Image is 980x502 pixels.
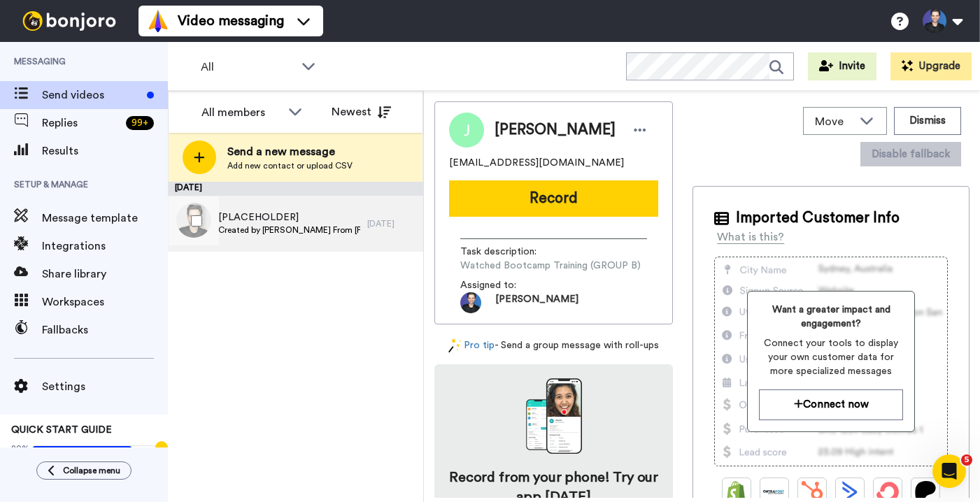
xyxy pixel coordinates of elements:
[42,378,168,395] span: Settings
[460,278,558,292] span: Assigned to:
[168,182,423,196] div: [DATE]
[201,59,294,76] span: All
[201,104,281,121] div: All members
[894,107,961,135] button: Dismiss
[460,259,641,273] span: Watched Bootcamp Training (GROUP B)
[759,389,903,419] button: Connect now
[860,142,961,166] button: Disable fallback
[17,11,122,31] img: bj-logo-header-white.svg
[155,441,168,454] div: Tooltip anchor
[42,322,168,338] span: Fallbacks
[126,116,154,130] div: 99 +
[449,113,484,148] img: Image of Joshua
[434,338,673,353] div: - Send a group message with roll-ups
[11,425,112,435] span: QUICK START GUIDE
[815,113,853,130] span: Move
[759,303,903,331] span: Want a greater impact and engagement?
[367,218,416,229] div: [DATE]
[449,180,658,217] button: Record
[178,11,284,31] span: Video messaging
[218,224,360,236] span: Created by [PERSON_NAME] From [PERSON_NAME][GEOGRAPHIC_DATA]
[218,210,360,224] span: [PLACEHOLDER]
[460,292,481,313] img: 6be86ef7-c569-4fce-93cb-afb5ceb4fafb-1583875477.jpg
[227,160,353,171] span: Add new contact or upload CSV
[321,98,402,126] button: Newest
[961,454,972,466] span: 5
[736,208,900,229] span: Imported Customer Info
[42,115,120,131] span: Replies
[495,120,616,141] span: [PERSON_NAME]
[460,245,558,259] span: Task description :
[11,443,29,454] span: 80%
[717,229,784,245] div: What is this?
[890,52,972,80] button: Upgrade
[808,52,876,80] button: Invite
[526,378,582,454] img: download
[448,338,461,353] img: magic-wand.svg
[63,465,120,476] span: Collapse menu
[448,338,495,353] a: Pro tip
[42,266,168,282] span: Share library
[42,238,168,254] span: Integrations
[36,461,132,480] button: Collapse menu
[932,454,966,488] iframe: Intercom live chat
[227,143,353,160] span: Send a new message
[42,87,141,103] span: Send videos
[495,292,578,313] span: [PERSON_NAME]
[42,294,168,310] span: Workspaces
[42,143,168,159] span: Results
[147,10,169,32] img: vm-color.svg
[759,336,903,378] span: Connect your tools to display your own customer data for more specialized messages
[42,210,168,227] span: Message template
[449,156,624,170] span: [EMAIL_ADDRESS][DOMAIN_NAME]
